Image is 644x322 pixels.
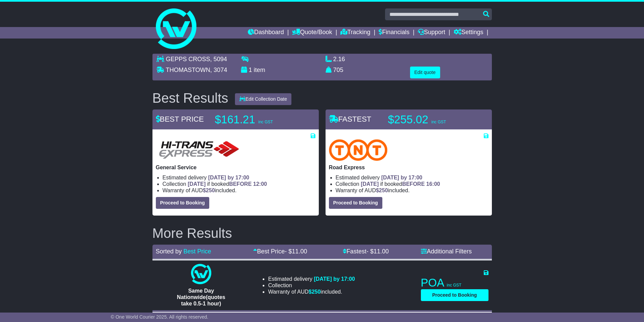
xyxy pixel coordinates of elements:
[208,175,249,180] span: [DATE] by 17:00
[268,282,355,289] li: Collection
[366,248,389,255] span: - $
[421,276,488,290] p: POA
[203,188,215,193] span: $
[336,174,488,181] li: Estimated delivery
[206,188,215,193] span: 250
[111,314,209,320] span: © One World Courier 2025. All rights reserved.
[156,115,204,123] span: BEST PRICE
[177,288,225,306] span: Same Day Nationwide(quotes take 0.5-1 hour)
[235,93,291,105] button: Edit Collection Date
[343,248,389,255] a: Fastest- $11.00
[166,67,210,73] span: THOMASTOWN
[215,113,300,126] p: $161.21
[188,181,206,187] span: [DATE]
[292,248,307,255] span: 11.00
[253,248,307,255] a: Best Price- $11.00
[191,264,211,284] img: One World Courier: Same Day Nationwide(quotes take 0.5-1 hour)
[152,226,492,241] h2: More Results
[156,139,242,161] img: HiTrans: General Service
[388,113,473,126] p: $255.02
[268,276,355,282] li: Estimated delivery
[376,188,388,193] span: $
[333,56,345,63] span: 2.16
[163,174,315,181] li: Estimated delivery
[156,248,182,255] span: Sorted by
[253,181,267,187] span: 12:00
[163,181,315,187] li: Collection
[184,248,211,255] a: Best Price
[156,197,209,209] button: Proceed to Booking
[163,187,315,194] li: Warranty of AUD included.
[379,27,409,39] a: Financials
[312,289,321,295] span: 250
[314,276,355,282] span: [DATE] by 17:00
[258,120,273,124] span: inc GST
[292,27,332,39] a: Quote/Book
[340,27,370,39] a: Tracking
[156,164,315,171] p: General Service
[329,197,382,209] button: Proceed to Booking
[329,139,388,161] img: TNT Domestic: Road Express
[229,181,252,187] span: BEFORE
[333,67,343,73] span: 705
[248,27,284,39] a: Dashboard
[379,188,388,193] span: 250
[418,27,445,39] a: Support
[329,164,488,171] p: Road Express
[268,289,355,295] li: Warranty of AUD included.
[210,67,227,73] span: , 3074
[149,91,232,105] div: Best Results
[309,289,321,295] span: $
[361,181,379,187] span: [DATE]
[210,56,227,63] span: , 5094
[329,115,372,123] span: FASTEST
[361,181,440,187] span: if booked
[374,248,389,255] span: 11.00
[410,67,440,78] button: Edit quote
[254,67,265,73] span: item
[336,187,488,194] li: Warranty of AUD included.
[188,181,267,187] span: if booked
[166,56,210,63] span: GEPPS CROSS
[421,289,488,301] button: Proceed to Booking
[431,120,446,124] span: inc GST
[447,283,461,288] span: inc GST
[421,248,472,255] a: Additional Filters
[454,27,483,39] a: Settings
[426,181,440,187] span: 16:00
[336,181,488,187] li: Collection
[249,67,252,73] span: 1
[381,175,423,180] span: [DATE] by 17:00
[402,181,425,187] span: BEFORE
[285,248,307,255] span: - $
